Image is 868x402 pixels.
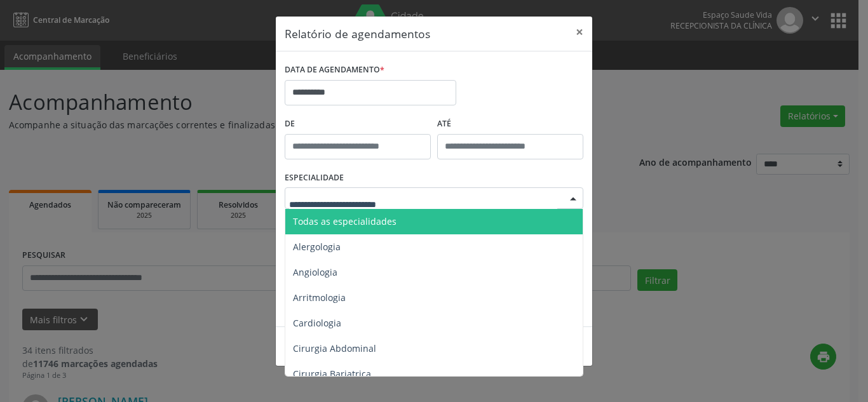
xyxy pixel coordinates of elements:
span: Arritmologia [293,291,346,304]
span: Cirurgia Abdominal [293,342,376,354]
label: ATÉ [437,114,583,134]
label: ESPECIALIDADE [285,168,344,188]
h5: Relatório de agendamentos [285,25,430,42]
label: De [285,114,431,134]
span: Angiologia [293,266,337,278]
span: Cirurgia Bariatrica [293,368,371,380]
span: Todas as especialidades [293,215,397,227]
button: Close [567,17,592,48]
span: Cardiologia [293,317,341,329]
label: DATA DE AGENDAMENTO [285,60,384,80]
span: Alergologia [293,241,341,253]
